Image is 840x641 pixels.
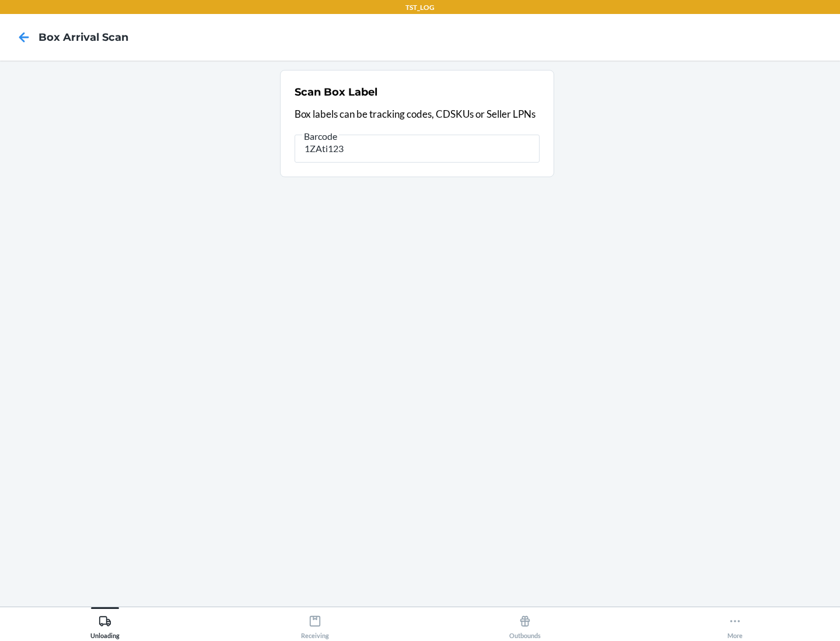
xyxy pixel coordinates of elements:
[509,610,541,639] div: Outbounds
[295,107,540,122] p: Box labels can be tracking codes, CDSKUs or Seller LPNs
[90,610,120,639] div: Unloading
[420,607,630,639] button: Outbounds
[38,30,128,45] h4: Box Arrival Scan
[210,607,420,639] button: Receiving
[295,135,540,163] input: Barcode
[727,610,743,639] div: More
[301,610,329,639] div: Receiving
[302,131,339,142] span: Barcode
[295,84,377,100] h2: Scan Box Label
[405,2,435,13] p: TST_LOG
[630,607,840,639] button: More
